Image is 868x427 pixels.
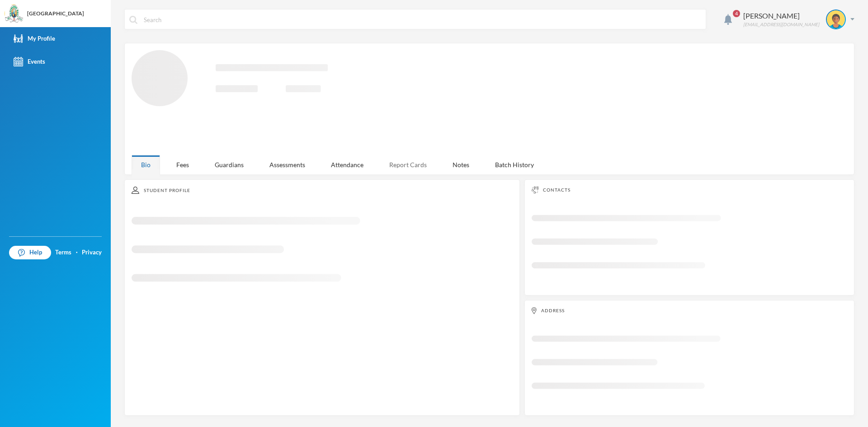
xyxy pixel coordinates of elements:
[486,155,543,174] div: Batch History
[132,155,160,174] div: Bio
[5,5,23,23] img: logo
[14,57,45,66] div: Events
[14,34,55,43] div: My Profile
[132,187,513,194] div: Student Profile
[55,248,71,257] a: Terms
[380,155,436,174] div: Report Cards
[132,207,513,303] svg: Loading interface...
[167,155,198,174] div: Fees
[9,246,51,259] a: Help
[321,155,373,174] div: Attendance
[76,248,78,257] div: ·
[532,207,847,286] svg: Loading interface...
[532,307,847,314] div: Address
[205,155,253,174] div: Guardians
[443,155,479,174] div: Notes
[743,21,819,28] div: [EMAIL_ADDRESS][DOMAIN_NAME]
[827,10,845,28] img: STUDENT
[260,155,315,174] div: Assessments
[129,16,137,24] img: search
[82,248,102,257] a: Privacy
[532,187,847,193] div: Contacts
[132,50,834,148] svg: Loading interface...
[743,10,819,21] div: [PERSON_NAME]
[143,9,701,30] input: Search
[733,10,740,17] span: 4
[532,328,847,406] svg: Loading interface...
[27,9,84,18] div: [GEOGRAPHIC_DATA]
